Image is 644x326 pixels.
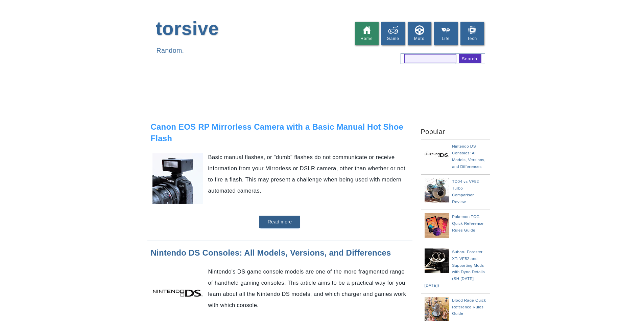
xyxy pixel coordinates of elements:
a: Tech [460,22,484,45]
span: Random. [157,47,184,54]
img: Subaru Forester XT: VF52 and Supporting Mods with Dyno Details (SH 2008-2012) [425,248,451,273]
p: Basic manual flashes, or "dumb" flashes do not communicate or receive information from your Mirro... [151,152,409,196]
input: search [459,54,481,63]
iframe: Advertisement [149,77,395,108]
img: game.png [388,25,398,35]
a: TD04 vs VF52 Turbo Comparison Review [452,179,479,204]
a: Subaru Forester XT: VF52 and Supporting Mods with Dyno Details (SH [DATE]-[DATE]) [425,249,485,287]
input: search [404,54,457,63]
img: Pokemon TCG Quick Reference Rules Guide [425,213,451,238]
img: DESCRIPTION [152,268,203,319]
a: Life [434,22,458,45]
a: Read more [259,216,301,228]
img: plant_icon.png [441,25,451,35]
a: Nintendo DS Consoles: All Models, Versions, and Differences [151,248,391,257]
img: Nintendo DS Consoles: All Models, Versions, and Differences [425,143,451,167]
a: Game [381,22,405,45]
a: Nintendo DS Consoles: All Models, Versions, and Differences [452,144,485,169]
a: Canon EOS RP Mirrorless Camera with a Basic Manual Hot Shoe Flash [151,122,404,143]
img: Blood Rage Quick Reference Rules Guide [425,297,451,321]
img: home%2Bicon.png [362,25,372,35]
img: Canon RP with a manual flash on hot shoe mount [152,153,203,204]
p: Nintendo's DS game console models are one of the more fragmented range of handheld gaming console... [151,266,409,311]
a: Home [355,22,379,45]
a: Blood Rage Quick Reference Rules Guide [452,298,486,316]
img: steering_wheel_icon.png [414,25,425,35]
h2: Popular [421,118,490,136]
a: Pokemon TCG Quick Reference Rules Guide [452,214,483,232]
img: electronics_icon.png [467,25,477,35]
a: Moto [408,22,431,45]
h1: torsive [156,18,219,39]
img: TD04 vs VF52 Turbo Comparison Review [425,178,451,202]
